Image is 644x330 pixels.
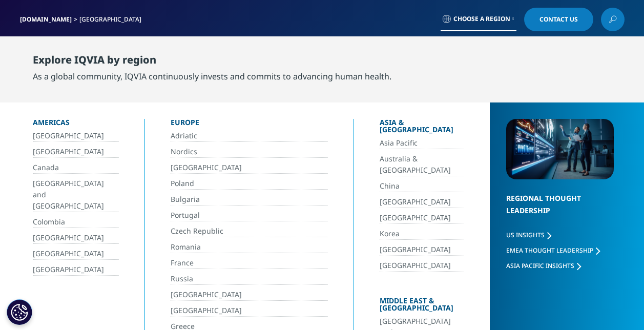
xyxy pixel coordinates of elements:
span: EMEA Thought Leadership [506,246,593,255]
img: 2093_analyzing-data-using-big-screen-display-and-laptop.png [506,119,614,179]
a: [GEOGRAPHIC_DATA] [33,130,119,142]
span: Contact Us [539,16,578,23]
button: Cookie 設定 [7,299,32,325]
div: Regional Thought Leadership [506,192,614,230]
div: As a global community, IQVIA continuously invests and commits to advancing human health. [33,70,391,82]
a: Australia & [GEOGRAPHIC_DATA] [380,153,464,176]
a: Romania [171,241,328,253]
a: Poland [171,178,328,190]
a: [GEOGRAPHIC_DATA] [380,260,464,272]
nav: Primary [106,36,625,85]
a: [GEOGRAPHIC_DATA] [380,244,464,256]
a: [DOMAIN_NAME] [20,15,72,24]
a: Czech Republic [171,225,328,237]
div: Explore IQVIA by region [33,54,391,70]
a: [GEOGRAPHIC_DATA] [171,305,328,317]
a: EMEA Thought Leadership [506,246,600,255]
a: Nordics [171,146,328,158]
div: [GEOGRAPHIC_DATA] [79,15,146,24]
a: Korea [380,228,464,240]
a: Bulgaria [171,194,328,205]
a: Russia [171,273,328,285]
a: [GEOGRAPHIC_DATA] [171,289,328,301]
a: [GEOGRAPHIC_DATA] [33,232,119,244]
a: Canada [33,162,119,174]
a: Adriatic [171,130,328,142]
span: Asia Pacific Insights [506,261,574,270]
a: US Insights [506,231,551,239]
a: Colombia [33,216,119,228]
a: [GEOGRAPHIC_DATA] [33,264,119,276]
a: [GEOGRAPHIC_DATA] [33,146,119,158]
a: [GEOGRAPHIC_DATA] [171,162,328,174]
a: Asia Pacific [380,137,464,149]
div: Americas [33,119,119,130]
a: Portugal [171,210,328,221]
a: Contact Us [524,8,593,31]
a: France [171,257,328,269]
a: [GEOGRAPHIC_DATA] [380,212,464,224]
a: [GEOGRAPHIC_DATA] and [GEOGRAPHIC_DATA] [33,178,119,212]
a: Asia Pacific Insights [506,261,581,270]
span: Choose a Region [453,15,510,23]
a: [GEOGRAPHIC_DATA] [33,248,119,260]
div: Middle East & [GEOGRAPHIC_DATA] [380,297,464,316]
span: US Insights [506,231,545,239]
div: Asia & [GEOGRAPHIC_DATA] [380,119,464,137]
div: Europe [171,119,328,130]
a: [GEOGRAPHIC_DATA] [380,196,464,208]
a: China [380,180,464,192]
